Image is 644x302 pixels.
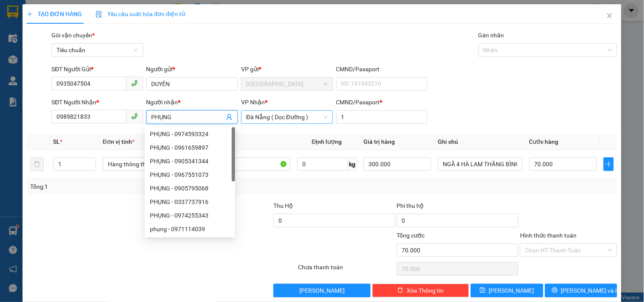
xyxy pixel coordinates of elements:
[150,197,230,207] div: PHỤNG - 0337737916
[4,4,34,34] img: logo.jpg
[150,184,230,193] div: PHỤNG - 0905795068
[336,98,427,107] div: CMND/Passport
[150,211,230,220] div: PHỤNG - 0974255343
[606,12,613,19] span: close
[145,168,235,182] div: PHỤNG - 0967551073
[241,99,265,106] span: VP Nhận
[59,46,113,74] li: VP [GEOGRAPHIC_DATA]
[146,64,238,74] div: Người gửi
[471,284,543,297] button: save[PERSON_NAME]
[604,161,613,168] span: plus
[397,287,403,294] span: delete
[246,78,327,90] span: Tuy Hòa
[604,157,614,171] button: plus
[363,157,431,171] input: 0
[4,4,123,36] li: Xe khách Mộc Thảo
[51,64,143,74] div: SĐT Người Gửi
[145,154,235,168] div: PHỤNG - 0905341344
[552,287,558,294] span: printer
[520,232,577,239] label: Hình thức thanh toán
[146,98,238,107] div: Người nhận
[480,287,486,294] span: save
[348,157,357,171] span: kg
[150,157,230,166] div: PHỤNG - 0905341344
[51,98,143,107] div: SĐT Người Nhận
[96,11,185,17] span: Yêu cầu xuất hóa đơn điện tử
[145,182,235,195] div: PHỤNG - 0905795068
[297,263,396,277] div: Chưa thanh toán
[103,138,135,145] span: Đơn vị tính
[246,111,327,123] span: Đà Nẵng ( Dọc Đường )
[145,209,235,222] div: PHỤNG - 0974255343
[4,46,59,74] li: VP [GEOGRAPHIC_DATA]
[27,11,82,17] span: TẠO ĐƠN HÀNG
[30,182,249,191] div: Tổng: 1
[30,157,44,171] button: delete
[545,284,617,297] button: printer[PERSON_NAME] và In
[56,44,138,56] span: Tiêu chuẩn
[226,114,233,120] span: user-add
[131,80,138,87] span: phone
[108,158,194,171] span: Hàng thông thường
[51,32,95,39] span: Gói vận chuyển
[27,11,33,17] span: plus
[145,222,235,236] div: phụng - 0971114039
[312,138,342,145] span: Định lượng
[435,134,526,150] th: Ghi chú
[363,138,395,145] span: Giá trị hàng
[438,157,523,171] input: Ghi Chú
[273,284,370,297] button: [PERSON_NAME]
[397,232,425,239] span: Tổng cước
[53,138,60,145] span: SL
[598,4,622,28] button: Close
[131,113,138,120] span: phone
[489,286,534,295] span: [PERSON_NAME]
[206,157,291,171] input: VD: Bàn, Ghế
[150,170,230,179] div: PHỤNG - 0967551073
[241,64,332,74] div: VP gửi
[145,127,235,141] div: PHỤNG - 0974593324
[372,284,469,297] button: deleteXóa Thông tin
[478,32,504,39] label: Gán nhãn
[336,64,427,74] div: CMND/Passport
[150,224,230,234] div: phụng - 0971114039
[273,202,293,209] span: Thu Hộ
[150,129,230,139] div: PHỤNG - 0974593324
[96,11,102,18] img: icon
[407,286,444,295] span: Xóa Thông tin
[150,143,230,152] div: PHỤNG - 0961659897
[529,138,559,145] span: Cước hàng
[397,201,519,214] div: Phí thu hộ
[145,195,235,209] div: PHỤNG - 0337737916
[299,286,345,295] span: [PERSON_NAME]
[145,141,235,154] div: PHỤNG - 0961659897
[561,286,621,295] span: [PERSON_NAME] và In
